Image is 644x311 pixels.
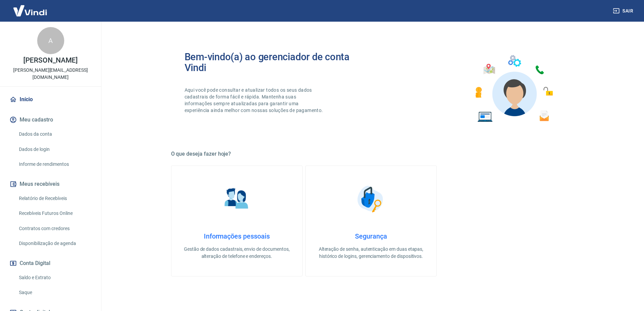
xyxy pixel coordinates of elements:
[37,27,64,54] div: A
[182,232,291,240] h4: Informações pessoais
[8,177,93,192] button: Meus recebíveis
[16,192,93,205] a: Relatório de Recebíveis
[8,256,93,271] button: Conta Digital
[16,157,93,171] a: Informe de rendimentos
[185,51,371,73] h2: Bem-vindo(a) ao gerenciador de conta Vindi
[16,271,93,285] a: Saldo e Extrato
[16,222,93,236] a: Contratos com credores
[316,232,426,240] h4: Segurança
[16,142,93,156] a: Dados de login
[16,286,93,299] a: Saque
[8,112,93,127] button: Meu cadastro
[185,87,325,114] p: Aqui você pode consultar e atualizar todos os seus dados cadastrais de forma fácil e rápida. Mant...
[8,92,93,107] a: Início
[354,182,388,216] img: Segurança
[16,206,93,220] a: Recebíveis Futuros Online
[171,165,303,276] a: Informações pessoaisInformações pessoaisGestão de dados cadastrais, envio de documentos, alteraçã...
[469,51,558,126] img: Imagem de um avatar masculino com diversos icones exemplificando as funcionalidades do gerenciado...
[316,246,426,260] p: Alteração de senha, autenticação em duas etapas, histórico de logins, gerenciamento de dispositivos.
[305,165,437,276] a: SegurançaSegurançaAlteração de senha, autenticação em duas etapas, histórico de logins, gerenciam...
[8,0,52,21] img: Vindi
[16,127,93,141] a: Dados da conta
[612,5,636,17] button: Sair
[23,57,77,64] p: [PERSON_NAME]
[182,246,291,260] p: Gestão de dados cadastrais, envio de documentos, alteração de telefone e endereços.
[16,237,93,250] a: Disponibilização de agenda
[220,182,254,216] img: Informações pessoais
[5,67,96,81] p: [PERSON_NAME][EMAIL_ADDRESS][DOMAIN_NAME]
[171,151,571,157] h5: O que deseja fazer hoje?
